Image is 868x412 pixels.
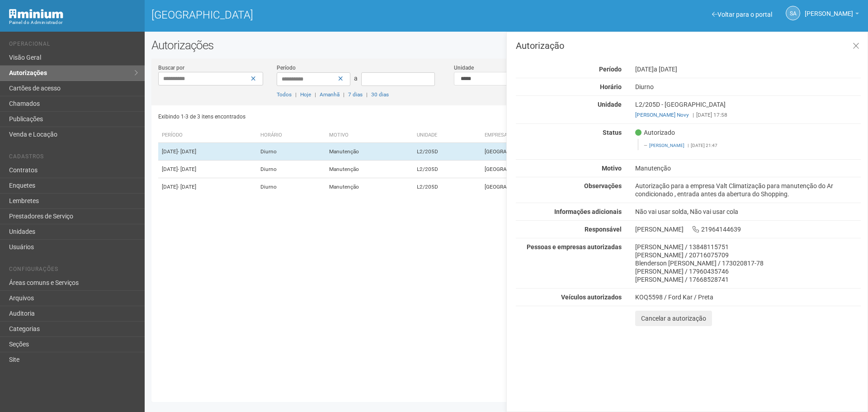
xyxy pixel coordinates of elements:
a: 30 dias [371,91,389,98]
td: [DATE] [158,161,257,178]
label: Unidade [454,64,474,72]
li: Operacional [9,41,138,50]
h3: Autorização [516,41,861,50]
label: Período [277,64,296,72]
th: Horário [257,128,325,143]
div: [PERSON_NAME] / 17668528741 [635,275,861,284]
strong: Unidade [598,101,622,108]
td: [GEOGRAPHIC_DATA] [481,161,620,178]
span: - [DATE] [178,148,196,155]
th: Unidade [413,128,481,143]
strong: Observações [584,182,622,189]
div: L2/205D - [GEOGRAPHIC_DATA] [628,100,868,119]
div: KOQ5598 / Ford Kar / Preta [635,293,861,301]
th: Período [158,128,257,143]
div: Autorização para a empresa Valt Climatização para manutenção do Ar condicionado , entrada antes d... [628,182,868,198]
span: Silvio Anjos [805,1,853,17]
a: Hoje [300,91,311,98]
th: Empresa [481,128,620,143]
span: | [315,91,316,98]
a: [PERSON_NAME] Novy [635,112,689,118]
label: Buscar por [158,64,184,72]
h1: [GEOGRAPHIC_DATA] [151,9,500,21]
td: [GEOGRAPHIC_DATA] [481,178,620,196]
h2: Autorizações [151,38,861,52]
th: Motivo [325,128,413,143]
div: Blenderson [PERSON_NAME] / 173020817-78 [635,259,861,267]
div: [PERSON_NAME] 21964144639 [628,225,868,233]
a: Amanhã [320,91,340,98]
span: | [343,91,344,98]
td: [DATE] [158,143,257,161]
span: a [354,75,358,82]
div: [PERSON_NAME] / 17960435746 [635,267,861,275]
strong: Período [599,66,622,73]
footer: [DATE] 21:47 [644,142,856,149]
strong: Status [603,129,622,136]
a: Todos [277,91,292,98]
a: SA [786,6,800,20]
td: Manutenção [325,178,413,196]
div: Manutenção [628,164,868,172]
button: Cancelar a autorização [635,311,712,326]
div: [DATE] 17:58 [635,111,861,119]
li: Cadastros [9,153,138,163]
strong: Veículos autorizados [561,294,622,301]
div: Exibindo 1-3 de 3 itens encontrados [158,110,504,123]
span: a [DATE] [654,66,677,73]
span: - [DATE] [178,184,196,190]
strong: Informações adicionais [554,208,622,215]
li: Configurações [9,266,138,275]
div: Não vai usar solda, Não vai usar cola [628,208,868,216]
a: Voltar para o portal [712,11,772,18]
span: | [366,91,368,98]
span: | [688,143,689,148]
span: | [693,112,694,118]
div: [DATE] [628,65,868,73]
span: | [295,91,297,98]
td: [DATE] [158,178,257,196]
strong: Responsável [585,226,622,233]
a: 7 dias [348,91,363,98]
td: Diurno [257,178,325,196]
span: Autorizado [635,128,675,137]
td: Manutenção [325,143,413,161]
div: Diurno [628,83,868,91]
td: Diurno [257,161,325,178]
div: [PERSON_NAME] / 20716075709 [635,251,861,259]
a: [PERSON_NAME] [649,143,684,148]
a: [PERSON_NAME] [805,11,859,19]
div: Painel do Administrador [9,19,138,27]
td: Diurno [257,143,325,161]
td: L2/205D [413,143,481,161]
strong: Pessoas e empresas autorizadas [527,243,622,251]
td: L2/205D [413,178,481,196]
div: [PERSON_NAME] / 13848115751 [635,243,861,251]
strong: Horário [600,83,622,90]
td: [GEOGRAPHIC_DATA] [481,143,620,161]
strong: Motivo [602,165,622,172]
span: - [DATE] [178,166,196,172]
td: L2/205D [413,161,481,178]
td: Manutenção [325,161,413,178]
img: Minium [9,9,63,19]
